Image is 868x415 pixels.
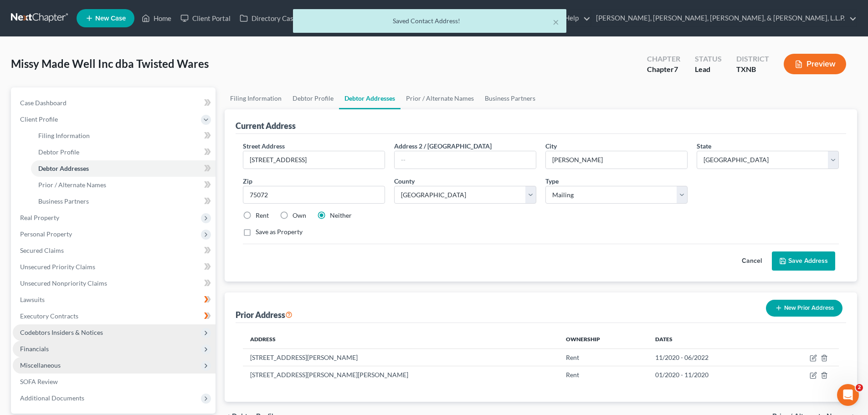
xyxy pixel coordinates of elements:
[559,348,648,366] td: Rent
[732,252,772,270] button: Cancel
[293,211,306,220] label: Own
[546,151,687,169] input: Enter city...
[559,366,648,384] td: Rent
[695,54,722,64] div: Status
[38,181,106,189] span: Prior / Alternate Names
[256,211,269,220] label: Rent
[243,151,385,169] input: Enter street address
[243,142,285,150] span: Street Address
[38,132,90,139] span: Filing Information
[648,330,772,348] th: Dates
[20,99,67,107] span: Case Dashboard
[243,348,559,366] td: [STREET_ADDRESS][PERSON_NAME]
[13,292,216,308] a: Lawsuits
[13,95,216,111] a: Case Dashboard
[31,177,216,193] a: Prior / Alternate Names
[772,251,835,271] button: Save Address
[20,312,78,320] span: Executory Contracts
[38,148,79,156] span: Debtor Profile
[31,160,216,177] a: Debtor Addresses
[20,214,59,221] span: Real Property
[20,394,84,402] span: Additional Documents
[236,120,296,131] div: Current Address
[13,275,216,292] a: Unsecured Nonpriority Claims
[330,211,352,220] label: Neither
[243,366,559,384] td: [STREET_ADDRESS][PERSON_NAME][PERSON_NAME]
[784,54,846,74] button: Preview
[225,87,287,109] a: Filing Information
[648,366,772,384] td: 01/2020 - 11/2020
[20,230,72,238] span: Personal Property
[236,309,293,320] div: Prior Address
[479,87,541,109] a: Business Partners
[31,144,216,160] a: Debtor Profile
[697,142,711,150] span: State
[20,246,64,254] span: Secured Claims
[13,242,216,259] a: Secured Claims
[11,57,209,70] span: Missy Made Well Inc dba Twisted Wares
[339,87,401,109] a: Debtor Addresses
[647,54,680,64] div: Chapter
[243,186,385,204] input: XXXXX
[13,308,216,324] a: Executory Contracts
[736,64,769,75] div: TXNB
[395,151,536,169] input: --
[20,345,49,353] span: Financials
[20,296,45,303] span: Lawsuits
[20,361,61,369] span: Miscellaneous
[38,197,89,205] span: Business Partners
[647,64,680,75] div: Chapter
[243,330,559,348] th: Address
[837,384,859,406] iframe: Intercom live chat
[394,141,492,151] label: Address 2 / [GEOGRAPHIC_DATA]
[401,87,479,109] a: Prior / Alternate Names
[31,193,216,210] a: Business Partners
[394,177,415,185] span: County
[736,54,769,64] div: District
[695,64,722,75] div: Lead
[648,348,772,366] td: 11/2020 - 06/2022
[256,227,303,236] label: Save as Property
[20,115,58,123] span: Client Profile
[38,164,89,172] span: Debtor Addresses
[20,263,95,271] span: Unsecured Priority Claims
[31,128,216,144] a: Filing Information
[20,328,103,336] span: Codebtors Insiders & Notices
[559,330,648,348] th: Ownership
[856,384,863,391] span: 2
[674,65,678,73] span: 7
[243,177,252,185] span: Zip
[20,279,107,287] span: Unsecured Nonpriority Claims
[553,16,559,27] button: ×
[766,300,842,317] button: New Prior Address
[20,378,58,385] span: SOFA Review
[545,142,557,150] span: City
[13,259,216,275] a: Unsecured Priority Claims
[287,87,339,109] a: Debtor Profile
[300,16,559,26] div: Saved Contact Address!
[545,176,559,186] label: Type
[13,374,216,390] a: SOFA Review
